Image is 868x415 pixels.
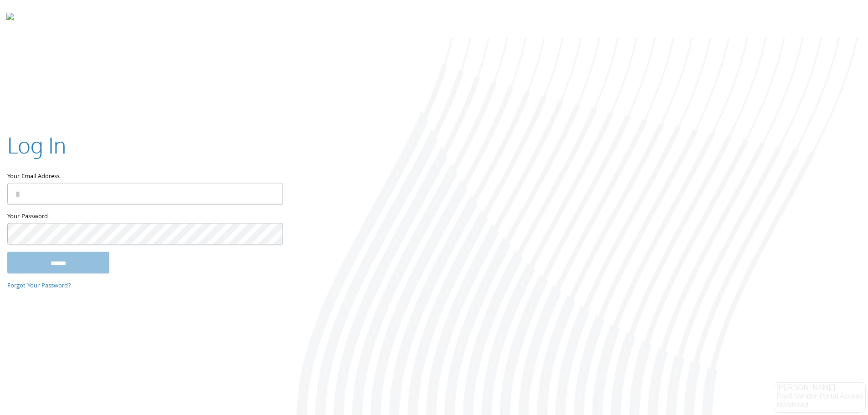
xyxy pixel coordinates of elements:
img: todyl-logo-dark.svg [6,10,14,28]
keeper-lock: Open Keeper Popup [265,188,276,199]
a: Forgot Your Password? [7,281,71,291]
label: Your Password [7,211,282,223]
h2: Log In [7,130,66,160]
keeper-lock: Open Keeper Popup [265,228,276,239]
